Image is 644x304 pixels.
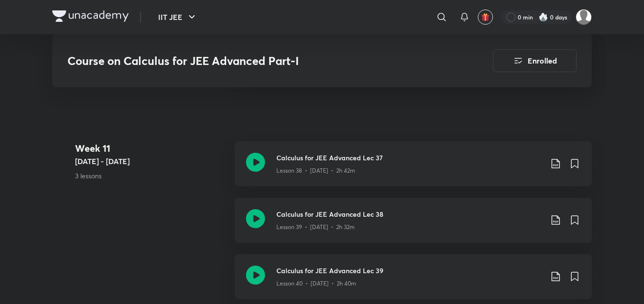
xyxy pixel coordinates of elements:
[235,141,592,198] a: Calculus for JEE Advanced Lec 37Lesson 38 • [DATE] • 2h 42m
[276,209,542,219] h3: Calculus for JEE Advanced Lec 38
[52,10,129,22] img: Company Logo
[276,166,355,175] p: Lesson 38 • [DATE] • 2h 42m
[481,13,490,21] img: avatar
[493,49,577,72] button: Enrolled
[67,54,439,68] h3: Course on Calculus for JEE Advanced Part-I
[75,141,227,156] h4: Week 11
[75,156,227,167] h5: [DATE] - [DATE]
[52,10,129,24] a: Company Logo
[235,198,592,254] a: Calculus for JEE Advanced Lec 38Lesson 39 • [DATE] • 2h 32m
[276,223,355,231] p: Lesson 39 • [DATE] • 2h 32m
[75,171,227,181] p: 3 lessons
[478,9,493,25] button: avatar
[539,12,548,22] img: streak
[276,279,356,288] p: Lesson 40 • [DATE] • 2h 40m
[152,8,203,27] button: IIT JEE
[576,9,592,25] img: Shravan
[276,153,542,163] h3: Calculus for JEE Advanced Lec 37
[276,266,542,276] h3: Calculus for JEE Advanced Lec 39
